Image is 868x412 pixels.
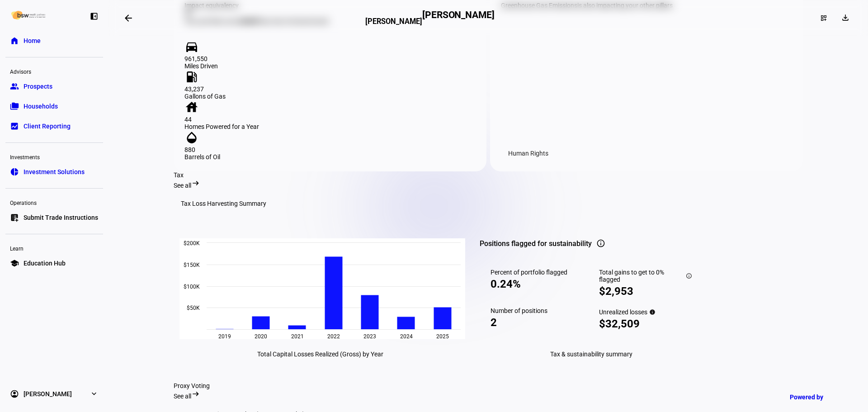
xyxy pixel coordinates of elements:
[480,350,703,358] div: Tax & sustainability summary
[174,393,191,400] span: See all
[5,65,103,77] div: Advisors
[184,85,476,93] div: 43,237
[174,182,191,189] span: See all
[820,14,827,22] mat-icon: dashboard_customize
[363,333,376,340] text: 2023
[184,70,199,84] mat-icon: local_gas_station
[24,213,98,222] span: Submit Trade Instructions
[123,13,134,24] mat-icon: arrow_backwards
[422,9,495,26] h2: [PERSON_NAME]
[400,333,413,340] text: 2024
[5,242,103,254] div: Learn
[184,55,476,62] div: 961,550
[686,273,692,279] mat-icon: info
[491,316,570,329] div: 2
[191,389,200,398] mat-icon: arrow_right_alt
[491,278,570,290] div: 0.24%
[191,179,200,188] mat-icon: arrow_right_alt
[90,12,99,21] eth-mat-symbol: left_panel_close
[5,196,103,208] div: Operations
[175,350,465,358] div: Total Capital Losses Realized (Gross) by Year
[24,122,71,131] span: Client Reporting
[596,239,605,248] mat-icon: info
[184,93,476,100] div: Gallons of Gas
[255,333,267,340] text: 2020
[184,153,476,161] div: Barrels of Oil
[5,97,103,115] a: folder_copyHouseholds
[10,213,19,222] eth-mat-symbol: list_alt_add
[599,285,692,298] div: $2,953
[174,171,803,179] div: Tax
[10,122,19,131] eth-mat-symbol: bid_landscape
[491,307,570,314] div: Number of positions
[599,317,692,330] div: $32,509
[184,240,200,246] text: $200K
[10,36,19,45] eth-mat-symbol: home
[10,82,19,91] eth-mat-symbol: group
[187,305,200,311] text: $50K
[218,333,231,340] text: 2019
[10,167,19,176] eth-mat-symbol: pie_chart
[10,102,19,111] eth-mat-symbol: folder_copy
[184,130,199,145] mat-icon: opacity
[599,308,647,316] span: Unrealized losses
[184,62,476,70] div: Miles Driven
[24,167,85,176] span: Investment Solutions
[365,17,422,26] h3: [PERSON_NAME]
[24,259,66,268] span: Education Hub
[184,146,476,153] div: 880
[599,269,684,283] span: Total gains to get to 0% flagged
[184,100,199,114] mat-icon: house
[24,102,58,111] span: Households
[24,36,41,45] span: Home
[24,389,72,398] span: [PERSON_NAME]
[10,259,19,268] eth-mat-symbol: school
[5,117,103,135] a: bid_landscapeClient Reporting
[184,123,476,130] div: Homes Powered for a Year
[480,238,592,249] span: Positions flagged for sustainability
[491,269,567,276] span: Percent of portfolio flagged
[327,333,340,340] text: 2022
[10,389,19,398] eth-mat-symbol: account_circle
[184,116,476,123] div: 44
[291,333,304,340] text: 2021
[5,150,103,163] div: Investments
[184,39,199,54] mat-icon: directions_car
[184,284,200,290] text: $100K
[5,32,103,50] a: homeHome
[24,82,52,91] span: Prospects
[501,146,556,161] div: Human Rights
[5,163,103,181] a: pie_chartInvestment Solutions
[184,262,200,268] text: $150K
[841,13,850,22] mat-icon: download
[181,200,266,207] h3: Tax Loss Harvesting Summary
[785,388,854,405] a: Powered by
[5,77,103,95] a: groupProspects
[436,333,449,340] text: 2025
[649,309,656,315] mat-icon: info
[90,389,99,398] eth-mat-symbol: expand_more
[174,382,803,389] div: Proxy Voting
